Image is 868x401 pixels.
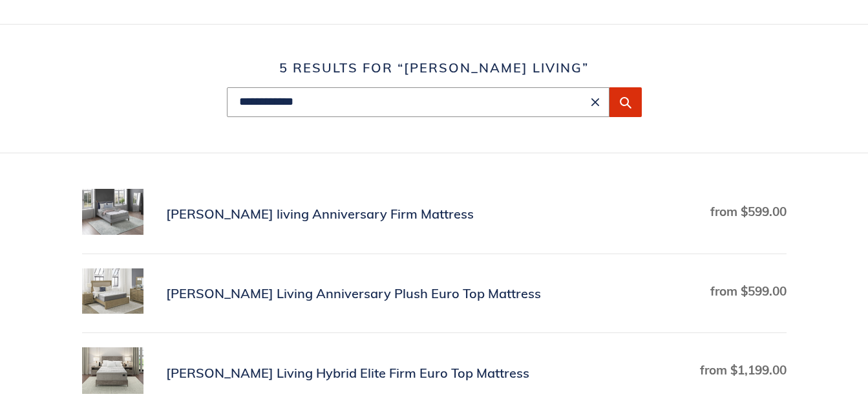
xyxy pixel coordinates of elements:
[82,268,787,318] a: Scott Living Anniversary Plush Euro Top Mattress
[82,189,787,240] a: Scott living Anniversary Firm Mattress
[82,60,787,76] h1: 5 results for “[PERSON_NAME] living”
[227,87,609,117] input: Search
[82,347,787,398] a: Scott Living Hybrid Elite Firm Euro Top Mattress
[609,87,642,117] button: Submit
[587,94,603,110] button: Clear search term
